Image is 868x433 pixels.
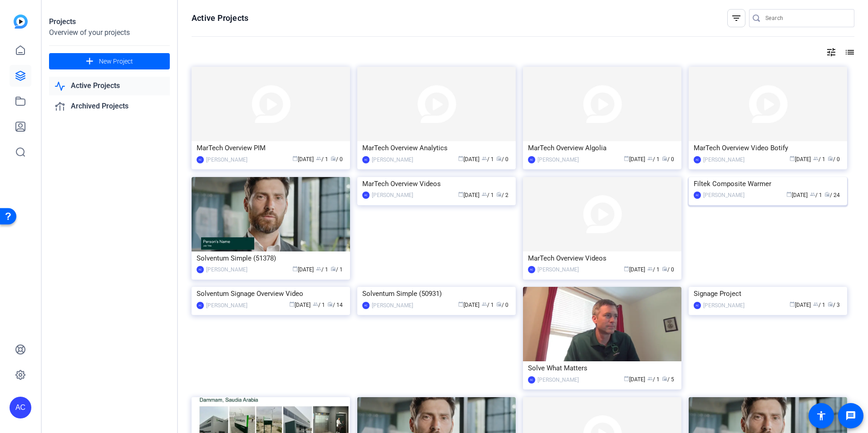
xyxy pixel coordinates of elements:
[197,302,204,309] div: AC
[624,376,645,383] span: [DATE]
[496,156,508,162] span: / 0
[482,301,487,307] span: group
[828,301,833,307] span: radio
[482,302,494,308] span: / 1
[624,376,629,381] span: calendar_today
[330,156,343,162] span: / 0
[458,156,479,162] span: [DATE]
[694,287,842,300] div: Signage Project
[206,155,247,164] div: [PERSON_NAME]
[496,301,502,307] span: radio
[496,156,502,161] span: radio
[84,56,95,67] mat-icon: add
[292,156,298,161] span: calendar_today
[789,156,795,161] span: calendar_today
[647,156,660,162] span: / 1
[99,57,133,66] span: New Project
[362,177,511,191] div: MarTech Overview Videos
[662,376,667,381] span: radio
[49,53,170,69] button: New Project
[765,13,847,24] input: Search
[316,156,328,162] span: / 1
[482,192,494,198] span: / 1
[482,156,494,162] span: / 1
[292,266,298,271] span: calendar_today
[662,376,674,383] span: / 5
[313,302,325,308] span: / 1
[786,192,792,197] span: calendar_today
[496,302,508,308] span: / 0
[49,77,170,95] a: Active Projects
[49,16,170,27] div: Projects
[458,192,479,198] span: [DATE]
[206,301,247,310] div: [PERSON_NAME]
[828,156,833,161] span: radio
[330,156,336,161] span: radio
[316,156,321,161] span: group
[538,375,579,384] div: [PERSON_NAME]
[14,15,28,29] img: blue-gradient.svg
[538,155,579,164] div: [PERSON_NAME]
[662,266,674,273] span: / 0
[496,192,508,198] span: / 2
[624,156,645,162] span: [DATE]
[703,155,745,164] div: [PERSON_NAME]
[197,156,204,163] div: AC
[694,192,701,199] div: AC
[824,192,830,197] span: radio
[362,156,370,163] div: AC
[330,266,343,273] span: / 1
[482,192,487,197] span: group
[192,13,248,24] h1: Active Projects
[528,376,535,384] div: AC
[197,266,204,273] div: AC
[694,177,842,191] div: Filtek Composite Warmer
[694,302,701,309] div: AC
[786,192,808,198] span: [DATE]
[362,141,511,155] div: MarTech Overview Analytics
[327,302,343,308] span: / 14
[694,141,842,155] div: MarTech Overview Video Botify
[528,156,535,163] div: AC
[824,192,840,198] span: / 24
[482,156,487,161] span: group
[289,301,295,307] span: calendar_today
[789,156,811,162] span: [DATE]
[362,287,511,300] div: Solventum Simple (50931)
[538,265,579,274] div: [PERSON_NAME]
[624,266,645,273] span: [DATE]
[647,266,660,273] span: / 1
[828,302,840,308] span: / 3
[197,287,345,300] div: Solventum Signage Overview Video
[647,376,660,383] span: / 1
[810,192,815,197] span: group
[292,156,314,162] span: [DATE]
[813,302,825,308] span: / 1
[458,192,464,197] span: calendar_today
[458,302,479,308] span: [DATE]
[662,156,667,161] span: radio
[49,97,170,116] a: Archived Projects
[313,301,318,307] span: group
[647,266,653,271] span: group
[662,156,674,162] span: / 0
[327,301,333,307] span: radio
[647,156,653,161] span: group
[528,266,535,273] div: AC
[362,192,370,199] div: AC
[828,156,840,162] span: / 0
[731,13,742,24] mat-icon: filter_list
[816,410,827,421] mat-icon: accessibility
[49,27,170,38] div: Overview of your projects
[528,361,676,375] div: Solve What Matters
[813,156,825,162] span: / 1
[813,301,819,307] span: group
[292,266,314,273] span: [DATE]
[703,301,745,310] div: [PERSON_NAME]
[826,47,837,58] mat-icon: tune
[845,410,856,421] mat-icon: message
[843,47,854,58] mat-icon: list
[789,302,811,308] span: [DATE]
[362,302,370,309] div: AC
[703,191,745,200] div: [PERSON_NAME]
